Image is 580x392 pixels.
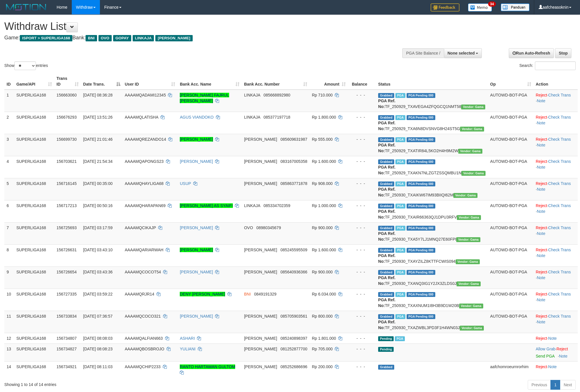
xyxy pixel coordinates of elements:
[14,333,54,343] td: SUPERLIGA168
[376,178,488,200] td: TF_250930_TXAIKW67IM93BIIQI62M
[468,3,492,11] img: Button%20Memo.svg
[536,336,547,341] a: Reject
[123,73,178,90] th: User ID: activate to sort column ascending
[548,137,571,142] a: Check Trans
[180,270,213,274] a: [PERSON_NAME]
[4,311,14,333] td: 11
[488,1,496,7] span: 34
[4,134,14,156] td: 3
[244,270,277,274] span: [PERSON_NAME]
[536,270,547,274] a: Reject
[350,225,374,231] div: - - -
[180,364,235,369] a: RANTO HARTAWAN GULTOM
[536,354,554,358] a: Send PGA
[376,244,488,267] td: TF_250930_TXAYZILZ8KTTFCWIS094
[254,292,277,296] span: Copy 0849191329 to clipboard
[376,222,488,244] td: TF_250930_TXA5Y7LJ1MNQ27E60FPI
[407,159,435,164] span: PGA Pending
[125,93,166,97] span: AAAAMQADAMI12345
[242,73,310,90] th: Bank Acc. Number: activate to sort column ascending
[4,178,14,200] td: 5
[180,115,213,119] a: AGUS VIANDOKO
[378,204,394,208] span: Grabbed
[350,114,374,120] div: - - -
[395,93,405,98] span: Marked by aafchhiseyha
[57,159,77,164] span: 156703621
[350,159,374,164] div: - - -
[20,35,72,41] span: ISPORT > SUPERLIGA168
[528,380,551,390] a: Previous
[4,200,14,222] td: 6
[83,137,113,142] span: [DATE] 21:01:46
[4,3,48,11] img: MOTION_logo.png
[125,159,164,164] span: AAAAMQAPONGS23
[180,181,191,186] a: USUP
[488,112,533,134] td: AUTOWD-BOT-PGA
[350,203,374,208] div: - - -
[180,93,229,103] a: [PERSON_NAME] FAJRUL [PERSON_NAME]
[244,225,253,230] span: OVO
[395,115,405,120] span: Marked by aafsoycanthlai
[395,204,405,208] span: Marked by aafnonsreyleab
[125,248,164,252] span: AAAAMQARIARWAH
[533,267,578,289] td: · ·
[536,115,547,119] a: Reject
[407,93,435,98] span: PGA Pending
[180,292,225,296] a: DENY [PERSON_NAME]
[4,156,14,178] td: 4
[125,347,165,351] span: AAAAMQBOSBROJO
[488,244,533,267] td: AUTOWD-BOT-PGA
[548,292,571,296] a: Check Trans
[456,237,480,242] span: Vendor URL: https://trx31.1velocity.biz
[376,134,488,156] td: TF_250929_TXATIR84L5KO2H4H9M2W
[537,320,546,324] a: Note
[83,93,113,97] span: [DATE] 08:36:28
[244,181,277,186] span: [PERSON_NAME]
[376,90,488,112] td: TF_250929_TXAVEGA4ZFQGCQ1NMT58
[57,225,77,230] span: 156725693
[14,134,54,156] td: SUPERLIGA168
[488,267,533,289] td: AUTOWD-BOT-PGA
[281,270,307,274] span: Copy 085640936366 to clipboard
[125,115,158,119] span: AAAAMQLATISHA
[537,231,546,236] a: Note
[57,270,77,274] span: 156726654
[501,3,529,11] img: panduan.png
[548,115,571,119] a: Check Trans
[488,90,533,112] td: AUTOWD-BOT-PGA
[444,48,482,58] button: None selected
[348,73,376,90] th: Balance
[4,333,14,343] td: 12
[533,178,578,200] td: · ·
[457,215,481,220] span: Vendor URL: https://trx31.1velocity.biz
[14,200,54,222] td: SUPERLIGA168
[548,336,557,341] a: Note
[533,200,578,222] td: · ·
[350,269,374,275] div: - - -
[536,225,547,230] a: Reject
[378,314,394,319] span: Grabbed
[458,149,482,154] span: Vendor URL: https://trx31.1velocity.biz
[533,222,578,244] td: · ·
[548,364,557,369] a: Note
[376,311,488,333] td: TF_250930_TXAZWBL3PD3F1H4WN03J
[244,347,277,351] span: [PERSON_NAME]
[125,225,156,230] span: AAAAMQCIKAJP
[453,193,477,198] span: Vendor URL: https://trx31.1velocity.biz
[14,222,54,244] td: SUPERLIGA168
[350,346,374,352] div: - - -
[4,90,14,112] td: 1
[457,281,481,286] span: Vendor URL: https://trx31.1velocity.biz
[281,159,307,164] span: Copy 083167005358 to clipboard
[244,248,277,252] span: [PERSON_NAME]
[14,267,54,289] td: SUPERLIGA168
[180,137,213,142] a: [PERSON_NAME]
[559,354,568,358] a: Note
[378,248,394,253] span: Grabbed
[350,335,374,341] div: - - -
[180,314,213,318] a: [PERSON_NAME]
[244,137,277,142] span: [PERSON_NAME]
[536,181,547,186] a: Reject
[378,292,394,297] span: Grabbed
[536,248,547,252] a: Reject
